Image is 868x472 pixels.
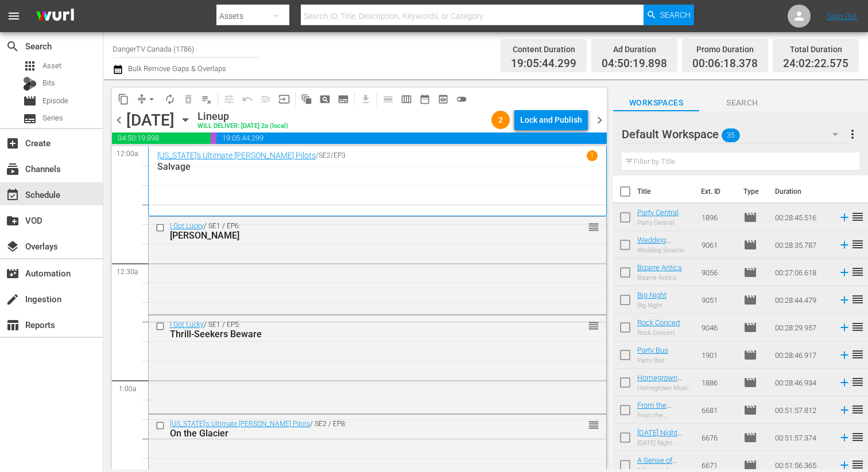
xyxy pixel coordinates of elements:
[697,231,739,259] td: 9061
[157,151,316,160] a: [US_STATE]'s Ultimate [PERSON_NAME] Pilots
[375,88,397,110] span: Day Calendar View
[161,90,179,108] span: Loop Content
[838,459,851,471] svg: Add to Schedule
[851,375,865,389] span: reorder
[28,3,83,30] img: ans4CAIJ8jUAAAAAAAAAAAAAAAAAAAAAAAAgQb4GAAAAAAAAAAAAAAAAAAAAAAAAJMjXAAAAAAAAAAAAAAAAAAAAAAAAgAT5G...
[846,127,859,141] span: more_vert
[456,93,467,105] span: toggle_off
[352,88,375,110] span: Download as CSV
[170,428,544,439] div: On the Glacier
[783,57,848,71] span: 24:02:22.575
[602,41,667,57] div: Ad Duration
[23,112,37,126] span: Series
[6,267,20,280] span: Automation
[743,266,757,279] span: Episode
[133,90,161,108] span: Remove Gaps & Overlaps
[170,321,544,340] div: / SE1 / EP5:
[42,112,63,124] span: Series
[319,151,334,159] p: SE2 /
[838,404,851,416] svg: Add to Schedule
[637,302,666,309] div: Big Night
[851,458,865,471] span: reorder
[697,204,739,231] td: 1896
[838,431,851,444] svg: Add to Schedule
[6,136,20,150] span: Create
[697,259,739,286] td: 9056
[112,132,211,144] span: 04:50:19.898
[613,96,699,110] span: Workspaces
[637,236,671,253] a: Wedding Season
[588,221,599,232] button: reorder
[743,376,757,389] span: Episode
[770,231,834,259] td: 00:28:35.787
[637,373,684,391] a: Homegrown Music Festival
[637,384,692,392] div: Homegrown Music Festival
[851,237,865,251] span: reorder
[6,292,20,306] span: Ingestion
[622,118,849,150] div: Default Workspace
[770,259,834,286] td: 00:27:06.618
[42,95,68,107] span: Episode
[851,403,865,416] span: reorder
[699,96,785,110] span: Search
[743,293,757,307] span: Episode
[319,93,331,105] span: pageview_outlined
[743,431,757,444] span: Episode
[838,239,851,251] svg: Add to Schedule
[334,90,352,108] span: Create Series Block
[179,90,197,108] span: Select an event to delete
[838,266,851,279] svg: Add to Schedule
[838,211,851,224] svg: Add to Schedule
[851,265,865,279] span: reorder
[170,230,544,241] div: [PERSON_NAME]
[697,286,739,314] td: 9051
[637,175,695,208] th: Title
[588,419,599,430] button: reorder
[827,11,857,21] a: Sign Out
[170,420,310,428] a: [US_STATE]'s Ultimate [PERSON_NAME] Pilots
[697,424,739,451] td: 6676
[697,369,739,396] td: 1886
[401,93,412,105] span: calendar_view_week_outlined
[301,93,312,105] span: auto_awesome_motion_outlined
[851,320,865,334] span: reorder
[7,9,21,23] span: menu
[511,41,576,57] div: Content Duration
[851,210,865,224] span: reorder
[452,90,471,108] span: 24 hours Lineup View is OFF
[644,5,694,25] button: Search
[637,247,692,254] div: Wedding Season
[6,318,20,332] span: Reports
[770,314,834,341] td: 00:28:29.957
[722,123,740,147] span: 35
[42,60,61,72] span: Asset
[743,210,757,224] span: Episode
[112,113,126,127] span: chevron_left
[851,430,865,444] span: reorder
[23,77,37,91] div: Bits
[278,93,290,105] span: input
[637,346,668,354] a: Party Bus
[743,348,757,362] span: Episode
[216,132,607,144] span: 19:05:44.299
[637,412,692,419] div: From the Mountains to the Sea
[293,88,316,110] span: Refresh All Search Blocks
[6,188,20,202] span: Schedule
[6,214,20,228] span: VOD
[238,90,257,108] span: Revert to Primary Episode
[783,41,848,57] div: Total Duration
[136,93,148,105] span: compress
[170,329,544,340] div: Thrill-Seekers Beware
[588,221,599,233] span: reorder
[416,90,434,108] span: Month Calendar View
[23,59,37,73] span: Asset
[637,329,680,337] div: Rock Concert
[697,396,739,424] td: 6681
[520,110,582,130] div: Lock and Publish
[588,319,599,332] span: reorder
[838,349,851,361] svg: Add to Schedule
[592,113,607,127] span: chevron_right
[637,274,682,282] div: Bizarre Antics
[743,321,757,334] span: Episode
[170,222,544,241] div: / SE1 / EP6:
